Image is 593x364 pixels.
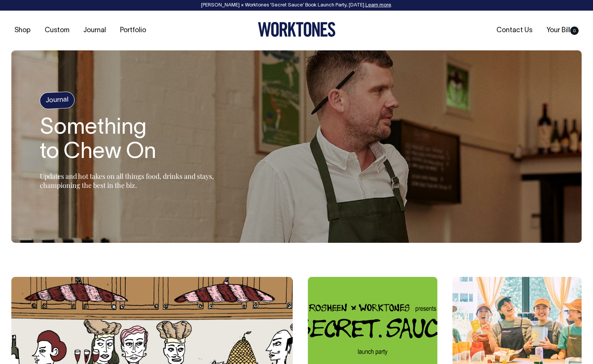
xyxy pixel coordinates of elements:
[80,24,109,37] a: Journal
[39,92,75,110] h4: Journal
[11,24,34,37] a: Shop
[40,172,229,190] p: Updates and hot takes on all things food, drinks and stays, championing the best in the biz.
[117,24,149,37] a: Portfolio
[365,3,391,8] a: Learn more
[40,116,229,165] h2: Something to Chew On
[42,24,72,37] a: Custom
[543,24,582,37] a: Your Bill0
[570,27,579,35] span: 0
[493,24,535,37] a: Contact Us
[8,3,585,8] div: [PERSON_NAME] × Worktones ‘Secret Sauce’ Book Launch Party, [DATE]. .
